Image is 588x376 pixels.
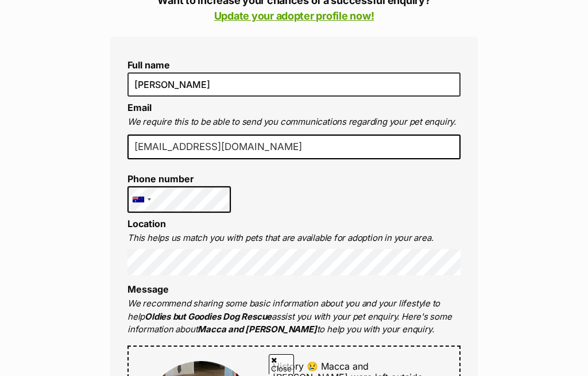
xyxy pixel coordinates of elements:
[214,10,374,22] a: Update your adopter profile now!
[269,354,294,374] span: Close
[127,283,169,295] label: Message
[127,218,166,229] label: Location
[273,360,318,372] span: History 😢
[127,60,461,70] label: Full name
[127,232,461,245] p: This helps us match you with pets that are available for adoption in your area.
[145,311,272,322] strong: Oldies but Goodies Dog Rescue
[198,324,316,335] strong: Macca and [PERSON_NAME]
[127,297,461,336] p: We recommend sharing some basic information about you and your lifestyle to help assist you with ...
[127,116,461,129] p: We require this to be able to send you communications regarding your pet enquiry.
[128,187,154,212] div: Australia: +61
[127,174,231,184] label: Phone number
[127,72,461,97] input: E.g. Jimmy Chew
[127,102,152,113] label: Email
